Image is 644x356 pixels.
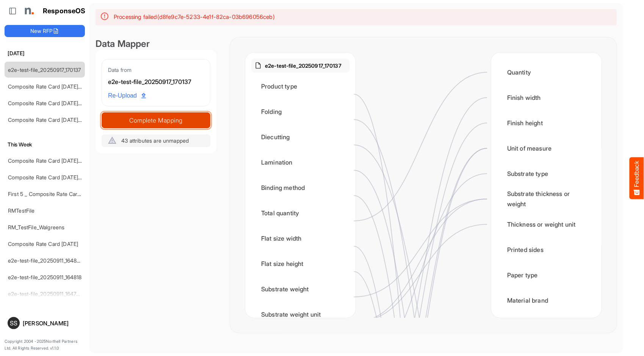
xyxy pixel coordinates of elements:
[497,187,595,211] div: Substrate thickness or weight
[265,62,342,70] p: e2e-test-file_20250917_170137
[8,257,83,264] a: e2e-test-file_20250911_164826
[102,112,210,128] button: Complete Mapping
[114,9,275,25] div: Processing failed ( d8fe9c7e-5233-4e1f-82ca-03b696056ceb )
[23,320,82,326] div: [PERSON_NAME]
[497,314,595,337] div: Product brand
[497,213,595,236] div: Thickness or weight unit
[8,274,82,280] a: e2e-test-file_20250911_164818
[43,7,86,15] h1: ResponseOS
[5,140,85,149] h6: This Week
[8,83,98,90] a: Composite Rate Card [DATE]_smaller
[8,224,64,230] a: RM_TestFile_Walgreens
[630,157,644,199] button: Feedback
[121,137,189,144] span: 43 attributes are unmapped
[96,37,216,50] div: Data Mapper
[497,289,595,312] div: Material brand
[105,89,149,103] a: Re-Upload
[497,111,595,135] div: Finish height
[108,91,146,101] span: Re-Upload
[251,201,349,225] div: Total quantity
[108,65,204,74] div: Data from
[497,86,595,109] div: Finish width
[5,49,85,58] h6: [DATE]
[251,75,349,98] div: Product type
[251,176,349,199] div: Binding method
[5,338,85,351] p: Copyright 2004 - 2025 Northell Partners Ltd. All Rights Reserved. v 1.1.0
[10,320,17,326] span: SS
[8,157,98,164] a: Composite Rate Card [DATE]_smaller
[251,252,349,275] div: Flat size height
[497,238,595,261] div: Printed sides
[251,125,349,149] div: Diecutting
[497,137,595,160] div: Unit of measure
[251,277,349,301] div: Substrate weight
[8,207,35,214] a: RMTestFile
[21,3,36,19] img: Northell
[251,303,349,326] div: Substrate weight unit
[108,77,204,87] div: e2e-test-file_20250917_170137
[102,115,210,126] span: Complete Mapping
[497,263,595,287] div: Paper type
[8,67,81,73] a: e2e-test-file_20250917_170137
[497,162,595,185] div: Substrate type
[251,151,349,174] div: Lamination
[251,100,349,123] div: Folding
[8,100,98,106] a: Composite Rate Card [DATE]_smaller
[5,25,85,37] button: New RFP
[8,117,132,123] a: Composite Rate Card [DATE] mapping test_deleted
[8,174,98,180] a: Composite Rate Card [DATE]_smaller
[251,227,349,250] div: Flat size width
[8,241,78,247] a: Composite Rate Card [DATE]
[497,61,595,84] div: Quantity
[8,191,99,197] a: First 5 _ Composite Rate Card [DATE]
